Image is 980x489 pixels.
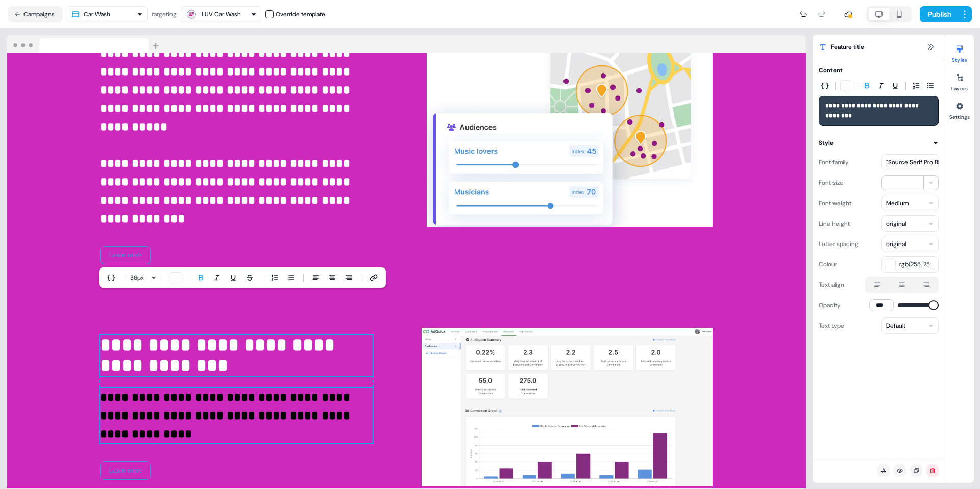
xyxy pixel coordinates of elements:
[881,256,939,273] button: rgb(255, 255, 255)
[945,98,974,120] button: Settings
[181,6,261,22] button: LUV Car Wash
[819,215,850,232] div: Line height
[886,198,909,208] div: Medium
[819,236,859,252] div: Letter spacing
[819,138,939,148] button: Style
[126,272,151,284] button: 36px
[202,9,241,19] div: LUV Car Wash
[899,259,935,270] span: rgb(255, 255, 255)
[276,9,325,19] div: Override template
[100,461,151,480] button: Learn more
[100,246,151,264] button: Learn more
[819,65,843,76] div: Content
[130,273,144,283] span: 36 px
[945,69,974,92] button: Layers
[945,41,974,63] button: Styles
[819,175,843,191] div: Font size
[819,256,837,273] div: Colour
[886,321,905,331] div: Default
[819,138,834,148] div: Style
[886,157,951,167] div: "Source Serif Pro Black"
[152,9,177,19] div: targeting
[819,277,844,293] div: Text align
[7,35,163,54] img: Browser topbar
[881,154,939,170] button: "Source Serif Pro Black"
[831,42,864,52] span: Feature title
[819,297,841,313] div: Opacity
[819,154,849,170] div: Font family
[920,6,958,22] button: Publish
[819,195,851,211] div: Font weight
[886,218,906,229] div: original
[819,317,844,334] div: Text type
[84,9,110,19] div: Car Wash
[886,239,906,249] div: original
[427,26,713,230] img: Image
[8,6,63,22] button: Campaigns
